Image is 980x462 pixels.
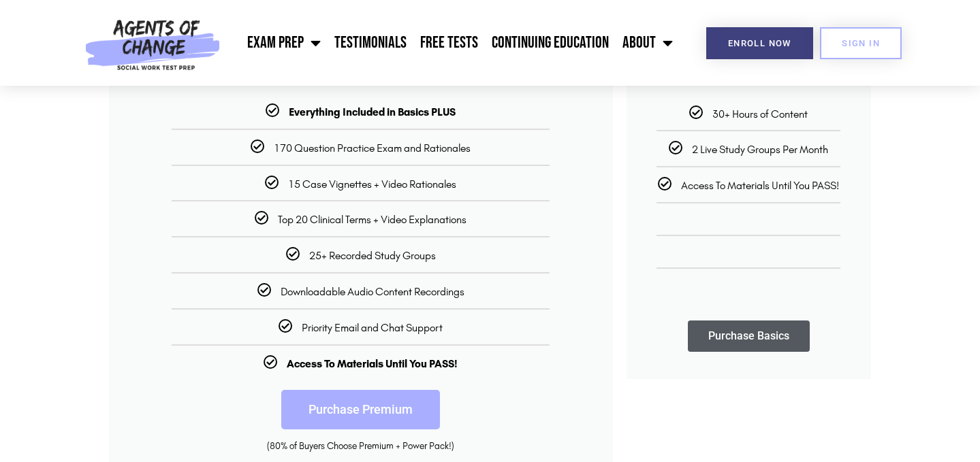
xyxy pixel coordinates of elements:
a: Enroll Now [706,27,813,59]
span: 2 Live Study Groups Per Month [692,143,828,156]
a: SIGN IN [820,27,902,59]
span: Enroll Now [728,39,791,48]
a: Purchase Basics [688,320,810,352]
span: 170 Question Practice Exam and Rationales [274,142,471,154]
span: Priority Email and Chat Support [302,321,443,334]
span: 25+ Recorded Study Groups [309,249,436,262]
span: SIGN IN [842,39,880,48]
b: Access To Materials Until You PASS! [287,357,458,370]
span: Downloadable Audio Content Recordings [281,285,464,298]
a: Exam Prep [240,26,328,60]
nav: Menu [227,26,680,60]
a: Purchase Premium [281,390,440,429]
a: Testimonials [328,26,413,60]
span: 15 Case Vignettes + Video Rationales [288,178,456,191]
a: Free Tests [413,26,485,60]
span: 30+ Hours of Content [712,108,808,120]
div: (80% of Buyers Choose Premium + Power Pack!) [129,440,592,453]
span: Top 20 Clinical Terms + Video Explanations [278,213,467,226]
a: About [616,26,680,60]
b: Everything Included in Basics PLUS [289,105,456,118]
a: Continuing Education [485,26,616,60]
span: Access To Materials Until You PASS! [681,179,839,192]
